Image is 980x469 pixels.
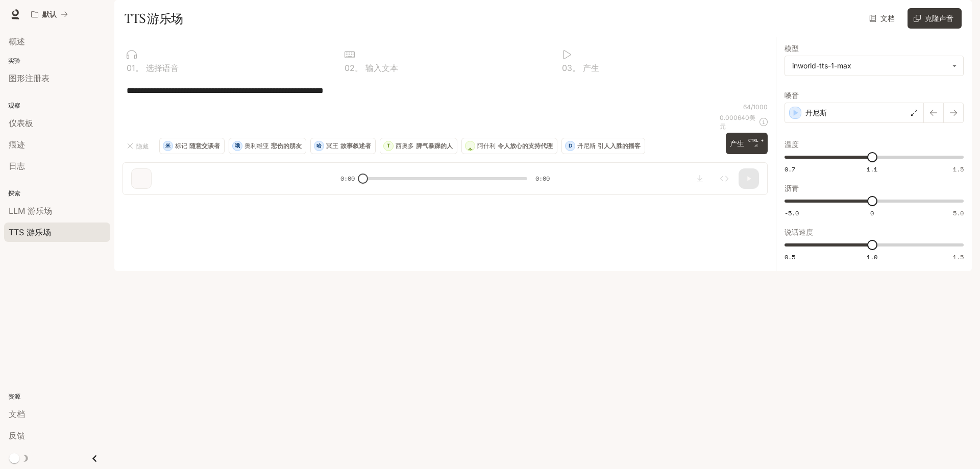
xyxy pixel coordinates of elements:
font: 温度 [785,140,799,149]
font: 文档 [880,14,895,22]
font: 奥利维亚 [244,142,269,150]
font: 沥青 [785,184,799,192]
font: 说话速度 [785,228,813,236]
font: 0 [345,63,350,73]
button: 产生CTRL +⏎ [726,133,768,154]
a: 文档 [867,8,899,29]
font: 。 [572,63,580,73]
font: 引人入胜的播客 [598,142,641,150]
font: 模型 [785,44,799,53]
font: 脾气暴躁的人 [416,142,453,150]
font: 标记 [175,142,187,150]
button: 米标记随意交谈者 [159,138,225,154]
button: 所有工作区 [27,4,72,24]
font: 西奥多 [396,142,414,150]
font: 默认 [42,10,57,18]
font: 悲伤的朋友 [271,142,302,150]
button: T西奥多脾气暴躁的人 [380,138,457,154]
font: 0 [870,209,874,217]
button: 克隆声音 [908,8,962,29]
font: 隐藏 [136,142,149,150]
font: ⏎ [754,144,758,149]
font: -5.0 [785,209,799,217]
font: 产生 [583,63,599,73]
font: D [569,142,572,149]
font: 0 [562,63,567,73]
font: 哈 [316,142,322,149]
button: 哦奥利维亚悲伤的朋友 [229,138,306,154]
font: 1.0 [867,253,877,261]
font: CTRL + [748,138,764,143]
font: 1.1 [867,165,877,174]
font: 令人放心的支持代理 [498,142,553,150]
font: 。 [135,63,143,73]
font: 。 [355,63,363,73]
font: 2 [350,63,355,73]
font: inworld-tts-1-max [792,61,851,70]
font: 产生 [730,139,744,147]
button: D丹尼斯引人入胜的播客 [561,138,645,154]
font: T [387,142,390,149]
font: TTS 游乐场 [125,11,183,26]
font: 1.5 [953,253,964,261]
font: 嗓音 [785,91,799,100]
font: 丹尼斯 [577,142,596,150]
font: 随意交谈者 [189,142,220,150]
font: 克隆声音 [925,14,953,22]
font: 输入文本 [365,63,398,73]
font: 0 [127,63,132,73]
font: 5.0 [953,209,964,217]
button: 哈冥王故事叙述者 [310,138,376,154]
div: inworld-tts-1-max [785,56,963,76]
font: 1.5 [953,165,964,174]
font: 阿什利 [477,142,496,150]
font: 米 [165,142,170,149]
font: 冥王 [326,142,338,150]
font: 1 [132,63,135,73]
button: 一个阿什利令人放心的支持代理 [461,138,557,154]
font: 故事叙述者 [340,142,371,150]
font: 选择语音 [146,63,179,73]
font: 0.000640 [720,114,749,121]
font: 丹尼斯 [805,108,827,117]
font: 64/1000 [743,103,768,111]
font: 3 [567,63,572,73]
font: 0.5 [785,253,795,261]
font: 0.7 [785,165,795,174]
font: 哦 [235,142,240,149]
button: 隐藏 [122,138,155,154]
